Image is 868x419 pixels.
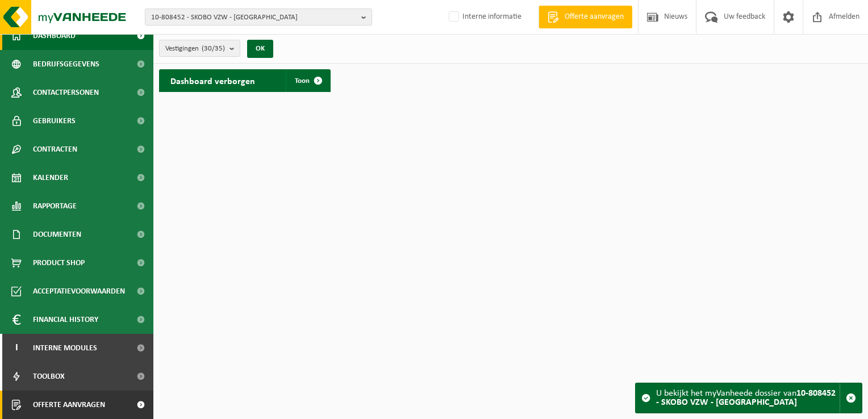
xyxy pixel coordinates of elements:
span: Documenten [33,220,81,249]
span: Toon [295,77,310,85]
span: Rapportage [33,192,77,220]
h2: Dashboard verborgen [159,69,266,91]
span: Interne modules [33,334,97,362]
strong: 10-808452 - SKOBO VZW - [GEOGRAPHIC_DATA] [656,389,836,407]
span: 10-808452 - SKOBO VZW - [GEOGRAPHIC_DATA] [151,9,357,26]
label: Interne informatie [446,9,521,26]
a: Toon [286,69,329,92]
span: Bedrijfsgegevens [33,50,99,78]
button: Vestigingen(30/35) [159,40,240,57]
span: Financial History [33,305,98,334]
span: I [11,334,22,362]
span: Toolbox [33,362,65,391]
span: Offerte aanvragen [33,391,105,419]
button: 10-808452 - SKOBO VZW - [GEOGRAPHIC_DATA] [145,9,372,26]
div: U bekijkt het myVanheede dossier van [656,383,840,413]
span: Kalender [33,164,68,192]
span: Contactpersonen [33,78,99,107]
span: Product Shop [33,249,85,277]
span: Offerte aanvragen [562,11,627,23]
count: (30/35) [202,45,225,52]
span: Vestigingen [165,40,225,57]
span: Gebruikers [33,107,76,135]
a: Offerte aanvragen [539,6,632,28]
span: Acceptatievoorwaarden [33,277,125,305]
button: OK [247,40,273,58]
span: Dashboard [33,22,76,50]
span: Contracten [33,135,77,164]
